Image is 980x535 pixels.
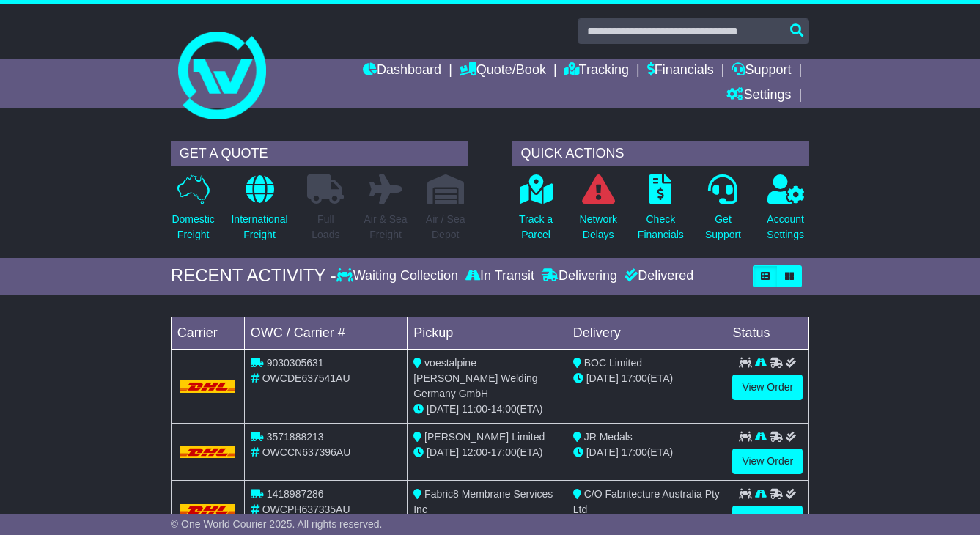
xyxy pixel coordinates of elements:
[647,59,714,84] a: Financials
[538,268,621,284] div: Delivering
[726,317,809,349] td: Status
[231,212,287,243] p: International Freight
[180,380,235,392] img: DHL.png
[462,268,538,284] div: In Transit
[460,59,546,84] a: Quote/Book
[519,212,553,243] p: Track a Parcel
[262,446,351,458] span: OWCCN637396AU
[732,506,803,531] a: View Order
[171,317,244,349] td: Carrier
[267,357,324,369] span: 9030305631
[767,212,804,243] p: Account Settings
[413,357,537,399] span: voestalpine [PERSON_NAME] Welding Germany GmbH
[408,317,567,349] td: Pickup
[230,174,288,251] a: InternationalFreight
[704,174,742,251] a: GetSupport
[491,446,517,458] span: 17:00
[512,141,810,166] div: QUICK ACTIONS
[364,212,407,243] p: Air & Sea Freight
[427,446,459,458] span: [DATE]
[267,431,324,443] span: 3571888213
[622,446,647,458] span: 17:00
[267,488,324,500] span: 1418987286
[413,402,561,417] div: - (ETA)
[336,268,462,284] div: Waiting Collection
[638,212,684,243] p: Check Financials
[766,174,805,251] a: AccountSettings
[584,357,642,369] span: BOC Limited
[413,488,553,515] span: Fabric8 Membrane Services Inc
[462,446,487,458] span: 12:00
[586,372,619,384] span: [DATE]
[363,59,441,84] a: Dashboard
[171,518,383,530] span: © One World Courier 2025. All rights reserved.
[518,174,553,251] a: Track aParcel
[573,371,721,386] div: (ETA)
[573,488,720,515] span: C/O Fabritecture Australia Pty Ltd
[172,212,214,243] p: Domestic Freight
[573,445,721,460] div: (ETA)
[262,372,350,384] span: OWCDE637541AU
[705,212,741,243] p: Get Support
[732,374,803,400] a: View Order
[171,174,215,251] a: DomesticFreight
[586,446,619,458] span: [DATE]
[567,317,726,349] td: Delivery
[426,212,465,243] p: Air / Sea Depot
[171,141,468,166] div: GET A QUOTE
[732,59,791,84] a: Support
[262,503,350,515] span: OWCPH637335AU
[726,84,791,108] a: Settings
[427,403,459,415] span: [DATE]
[462,403,487,415] span: 11:00
[580,212,617,243] p: Network Delays
[180,446,235,458] img: DHL.png
[413,445,561,460] div: - (ETA)
[424,431,545,443] span: [PERSON_NAME] Limited
[637,174,685,251] a: CheckFinancials
[732,449,803,474] a: View Order
[244,317,407,349] td: OWC / Carrier #
[307,212,344,243] p: Full Loads
[564,59,629,84] a: Tracking
[584,431,633,443] span: JR Medals
[180,504,235,516] img: DHL.png
[621,268,693,284] div: Delivered
[579,174,618,251] a: NetworkDelays
[171,265,336,287] div: RECENT ACTIVITY -
[491,403,517,415] span: 14:00
[622,372,647,384] span: 17:00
